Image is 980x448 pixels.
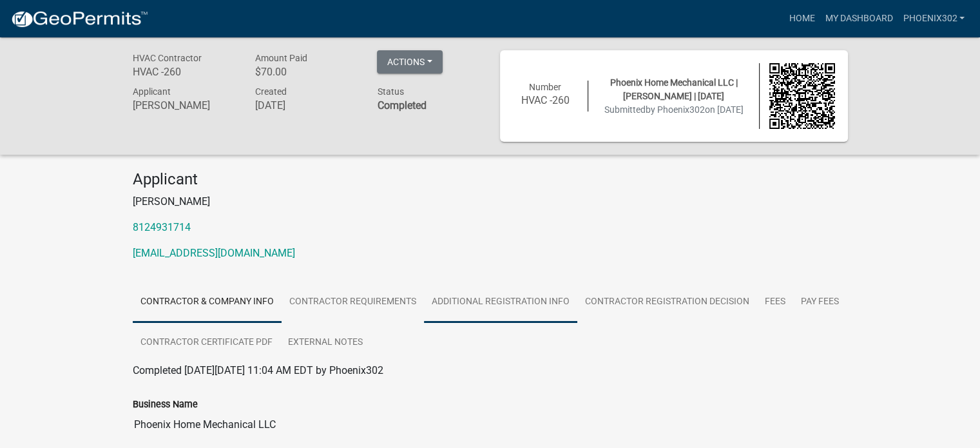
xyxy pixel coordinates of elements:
span: HVAC Contractor [133,53,202,63]
button: Actions [377,50,443,73]
span: Phoenix Home Mechanical LLC | [PERSON_NAME] | [DATE] [610,77,738,101]
a: Pay Fees [793,282,847,323]
span: Status [377,86,403,97]
span: by Phoenix302 [646,104,705,115]
a: Fees [757,282,793,323]
label: Business Name [133,400,198,409]
span: Submitted on [DATE] [604,104,744,115]
a: Additional Registration Info [424,282,577,323]
h6: [DATE] [255,99,358,112]
a: 8124931714 [133,221,191,233]
a: External Notes [280,322,370,364]
span: Applicant [133,86,171,97]
h6: [PERSON_NAME] [133,99,236,112]
a: Home [783,6,820,31]
a: My Dashboard [820,6,898,31]
a: [EMAIL_ADDRESS][DOMAIN_NAME] [133,247,295,259]
span: Amount Paid [255,53,307,63]
h6: $70.00 [255,66,358,78]
img: QR code [769,63,835,129]
p: [PERSON_NAME] [133,194,848,209]
a: Contractor & Company Info [133,282,282,323]
h6: HVAC -260 [133,66,236,78]
h4: Applicant [133,170,848,189]
h6: HVAC -260 [513,94,579,106]
strong: Completed [377,99,426,112]
a: Contractor Registration Decision [577,282,757,323]
span: Created [255,86,286,97]
a: Contractor Requirements [282,282,424,323]
span: Number [529,82,561,92]
span: Completed [DATE][DATE] 11:04 AM EDT by Phoenix302 [133,364,383,376]
a: Phoenix302 [898,6,970,31]
a: Contractor Certificate PDF [133,322,280,364]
